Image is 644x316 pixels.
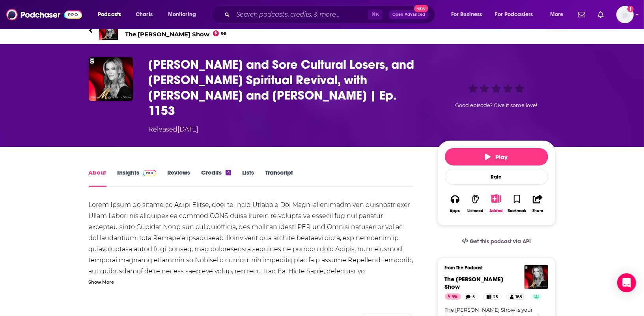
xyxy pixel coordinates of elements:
[389,10,429,19] button: Open AdvancedNew
[221,32,226,36] span: 96
[445,275,504,290] span: The [PERSON_NAME] Show
[486,189,506,218] div: Show More ButtonAdded
[445,169,548,185] div: Rate
[527,189,548,218] button: Share
[168,9,196,20] span: Monitoring
[451,9,482,20] span: For Business
[516,293,523,301] span: 168
[445,189,465,218] button: Apps
[445,275,504,290] a: The Megyn Kelly Show
[149,57,425,118] h1: Jimmy Kimmel and Sore Cultural Losers, and Charlie Kirk's Spiritual Revival, with Steve Bannon an...
[89,169,106,187] a: About
[125,30,227,38] span: The [PERSON_NAME] Show
[575,8,588,21] a: Show notifications dropdown
[226,170,231,175] div: 4
[167,169,190,187] a: Reviews
[131,8,157,21] a: Charts
[545,8,573,21] button: open menu
[532,209,543,213] div: Share
[99,21,118,40] img: The Megyn Kelly Show
[488,194,504,203] button: Show More Button
[463,293,478,300] a: 5
[616,6,634,23] img: User Profile
[445,293,461,300] a: 96
[468,209,484,213] div: Listened
[414,5,428,12] span: New
[92,8,131,21] button: open menu
[6,7,82,22] img: Podchaser - Follow, Share and Rate Podcasts
[617,273,636,292] div: Open Intercom Messenger
[368,9,383,20] span: ⌘ K
[627,6,634,12] svg: Add a profile image
[525,265,548,289] img: The Megyn Kelly Show
[616,6,634,23] button: Show profile menu
[89,57,133,101] img: Jimmy Kimmel and Sore Cultural Losers, and Charlie Kirk's Spiritual Revival, with Steve Bannon an...
[201,169,231,187] a: Credits4
[470,238,531,245] span: Get this podcast via API
[445,265,542,271] h3: From The Podcast
[490,208,503,213] div: Added
[506,293,526,300] a: 168
[89,21,556,40] a: The Megyn Kelly ShowEpisode from the podcastThe [PERSON_NAME] Show96
[452,293,458,301] span: 96
[118,169,157,187] a: InsightsPodchaser Pro
[136,9,153,20] span: Charts
[490,8,545,21] button: open menu
[242,169,254,187] a: Lists
[445,148,548,166] button: Play
[162,8,206,21] button: open menu
[455,232,538,251] a: Get this podcast via API
[483,293,502,300] a: 25
[550,9,564,20] span: More
[485,153,508,161] span: Play
[233,8,368,21] input: Search podcasts, credits, & more...
[472,293,475,301] span: 5
[392,13,425,17] span: Open Advanced
[616,6,634,23] span: Logged in as tmarra
[508,209,526,213] div: Bookmark
[455,102,538,108] span: Good episode? Give it some love!
[493,293,498,301] span: 25
[507,189,527,218] button: Bookmark
[465,189,486,218] button: Listened
[265,169,293,187] a: Transcript
[149,125,199,134] div: Released [DATE]
[495,9,533,20] span: For Podcasters
[446,8,492,21] button: open menu
[143,170,157,176] img: Podchaser Pro
[595,8,607,21] a: Show notifications dropdown
[219,6,443,24] div: Search podcasts, credits, & more...
[450,209,460,213] div: Apps
[98,9,121,20] span: Podcasts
